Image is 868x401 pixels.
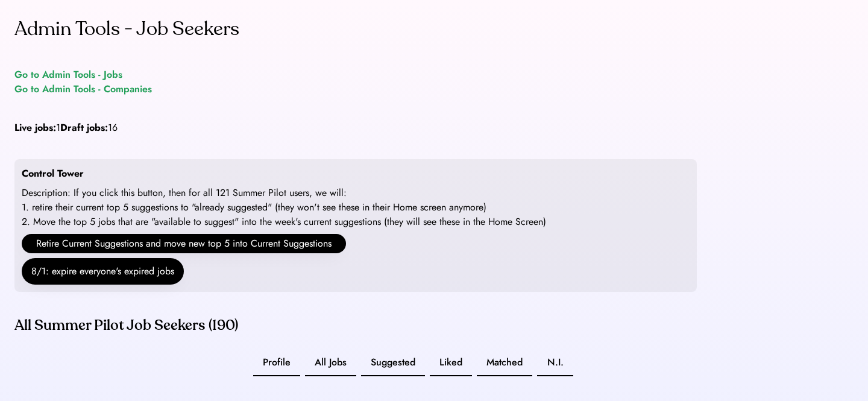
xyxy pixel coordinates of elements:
[14,121,56,134] strong: Live jobs:
[253,350,300,376] button: Profile
[60,121,108,134] strong: Draft jobs:
[14,82,152,96] a: Go to Admin Tools - Companies
[14,316,697,335] div: All Summer Pilot Job Seekers (190)
[14,68,122,82] a: Go to Admin Tools - Jobs
[14,14,239,43] div: Admin Tools - Job Seekers
[430,350,472,376] button: Liked
[361,350,425,376] button: Suggested
[477,350,532,376] button: Matched
[537,350,573,376] button: N.I.
[22,258,184,285] button: 8/1: expire everyone's expired jobs
[22,186,546,229] div: Description: If you click this button, then for all 121 Summer Pilot users, we will: 1. retire th...
[22,234,346,253] button: Retire Current Suggestions and move new top 5 into Current Suggestions
[14,121,118,135] div: 1 16
[305,350,356,376] button: All Jobs
[22,166,84,181] div: Control Tower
